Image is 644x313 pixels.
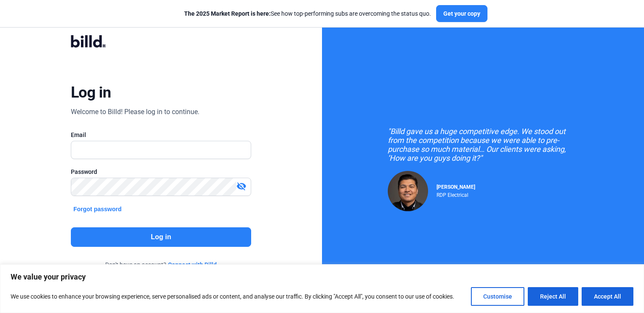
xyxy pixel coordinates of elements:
[71,107,199,117] div: Welcome to Billd! Please log in to continue.
[184,9,431,18] div: See how top-performing subs are overcoming the status quo.
[11,272,633,282] p: We value your privacy
[437,184,475,190] span: [PERSON_NAME]
[236,181,246,191] mat-icon: visibility_off
[168,260,217,269] a: Connect with Billd
[388,127,579,162] div: "Billd gave us a huge competitive edge. We stood out from the competition because we were able to...
[388,171,428,211] img: Raul Pacheco
[471,287,524,306] button: Customise
[11,291,454,302] p: We use cookies to enhance your browsing experience, serve personalised ads or content, and analys...
[71,227,251,247] button: Log in
[71,168,251,176] div: Password
[437,190,475,198] div: RDP Electrical
[436,5,487,22] button: Get your copy
[528,287,578,306] button: Reject All
[71,260,251,269] div: Don't have an account?
[71,83,111,102] div: Log in
[582,287,633,306] button: Accept All
[71,204,124,214] button: Forgot password
[71,131,251,139] div: Email
[184,10,271,17] span: The 2025 Market Report is here:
